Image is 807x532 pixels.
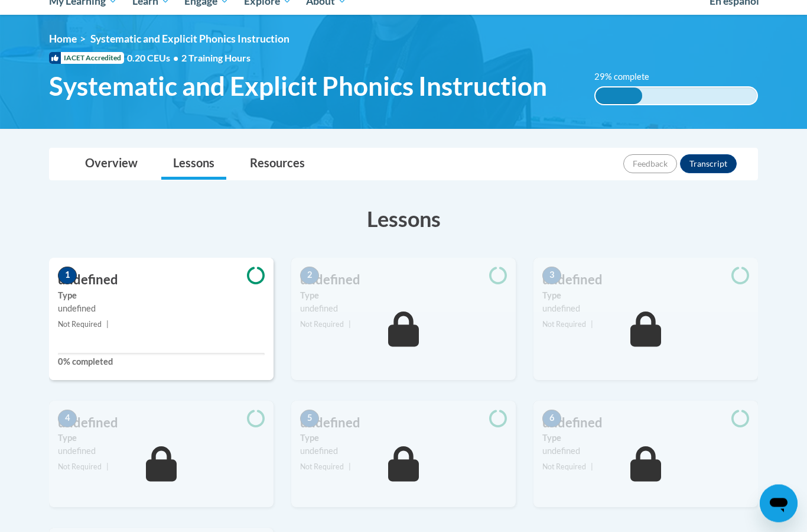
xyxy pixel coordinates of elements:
[49,33,77,46] a: Home
[542,445,749,458] div: undefined
[623,155,677,174] button: Feedback
[542,303,749,316] div: undefined
[238,149,317,180] a: Resources
[58,356,265,369] label: 0% completed
[760,485,798,523] iframe: Button to launch messaging window
[58,320,102,329] span: Not Required
[49,414,274,433] h3: undefined
[90,33,289,46] span: Systematic and Explicit Phonics Instruction
[181,53,250,64] span: 2 Training Hours
[300,445,507,458] div: undefined
[591,320,593,329] span: |
[49,53,124,64] span: IACET Accredited
[591,463,593,472] span: |
[49,205,758,234] h3: Lessons
[291,271,516,290] h3: undefined
[300,320,344,329] span: Not Required
[73,149,149,180] a: Overview
[49,71,547,102] span: Systematic and Explicit Phonics Instruction
[300,303,507,316] div: undefined
[58,267,77,285] span: 1
[173,53,178,64] span: •
[300,290,507,303] label: Type
[542,432,749,445] label: Type
[542,320,586,329] span: Not Required
[349,463,351,472] span: |
[58,445,265,458] div: undefined
[594,71,662,84] label: 29% complete
[58,432,265,445] label: Type
[127,52,181,65] span: 0.20 CEUs
[49,271,274,290] h3: undefined
[596,88,642,105] div: 29% complete
[58,463,102,472] span: Not Required
[300,267,319,285] span: 2
[291,414,516,433] h3: undefined
[542,267,561,285] span: 3
[161,149,226,180] a: Lessons
[680,155,737,174] button: Transcript
[58,303,265,316] div: undefined
[533,414,758,433] h3: undefined
[542,410,561,428] span: 6
[106,463,109,472] span: |
[542,463,586,472] span: Not Required
[533,271,758,290] h3: undefined
[300,432,507,445] label: Type
[58,410,77,428] span: 4
[300,463,344,472] span: Not Required
[300,410,319,428] span: 5
[542,290,749,303] label: Type
[106,320,109,329] span: |
[349,320,351,329] span: |
[58,290,265,303] label: Type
